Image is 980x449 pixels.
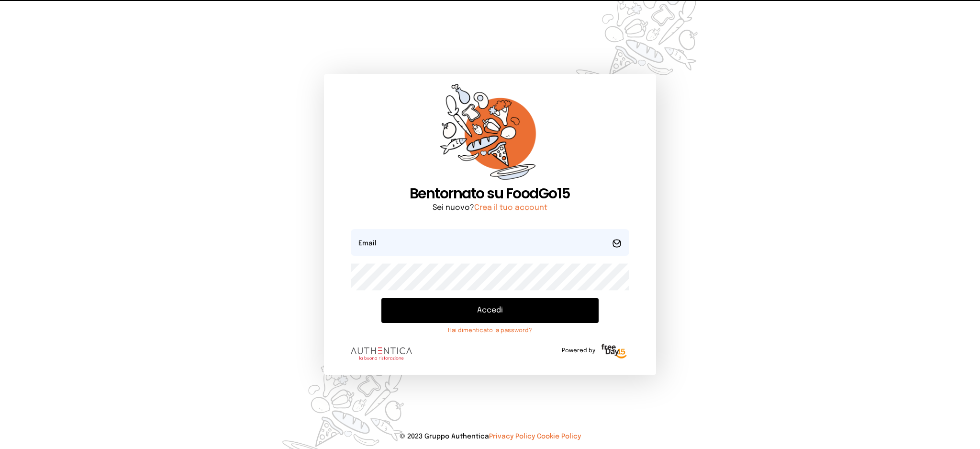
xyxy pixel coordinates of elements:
button: Accedi [381,298,598,323]
img: logo.8f33a47.png [351,347,412,360]
a: Crea il tuo account [474,204,547,212]
p: © 2023 Gruppo Authentica [15,432,965,441]
span: Powered by [562,347,595,355]
img: logo-freeday.3e08031.png [599,342,629,361]
img: sticker-orange.65babaf.png [440,84,540,185]
h1: Bentornato su FoodGo15 [351,185,629,202]
a: Privacy Policy [489,433,535,440]
a: Cookie Policy [537,433,581,440]
p: Sei nuovo? [351,202,629,214]
a: Hai dimenticato la password? [381,327,598,334]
